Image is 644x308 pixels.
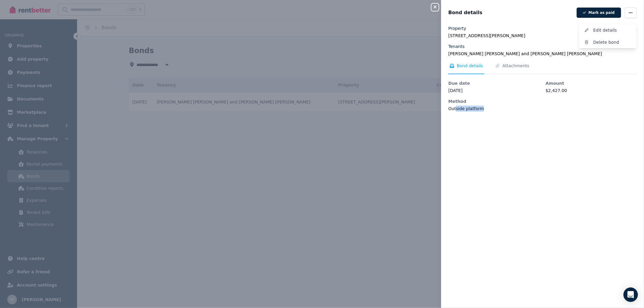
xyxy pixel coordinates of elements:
[593,27,632,34] span: Edit details
[579,36,637,48] button: Delete bond
[577,8,621,18] button: Mark as paid
[579,24,637,36] button: Edit details
[457,63,483,69] span: Bond details
[448,106,540,112] dd: Outside platform
[448,43,465,49] label: Tenants
[593,39,632,46] span: Delete bond
[546,80,637,86] dt: Amount
[448,87,540,94] dd: [DATE]
[448,25,466,31] label: Property
[448,98,540,104] dt: Method
[502,63,529,69] span: Attachments
[546,87,637,94] dd: $2,427.00
[448,80,540,86] dt: Due date
[448,9,482,16] span: Bond details
[623,287,638,302] div: Open Intercom Messenger
[448,33,637,39] legend: [STREET_ADDRESS][PERSON_NAME]
[448,51,637,57] legend: [PERSON_NAME] [PERSON_NAME] and [PERSON_NAME] [PERSON_NAME]
[448,63,637,74] nav: Tabs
